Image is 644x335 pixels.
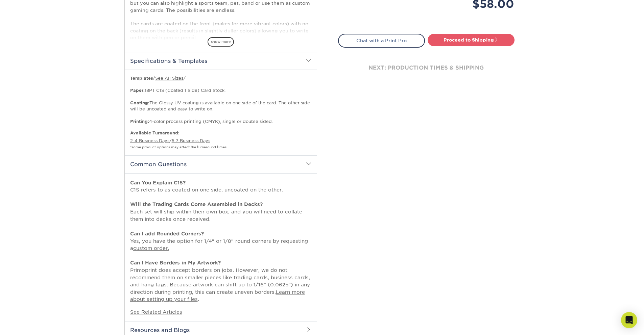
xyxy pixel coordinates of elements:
p: C1S refers to as coated on one side, uncoated on the other. Each set will ship within their own b... [130,179,311,303]
strong: Will the Trading Cards Come Assembled in Decks? [130,201,263,207]
div: next: production times & shipping [338,48,515,88]
strong: Coating: [130,100,149,105]
a: See All Sizes [155,76,183,81]
strong: Paper: [130,88,145,93]
iframe: Google Customer Reviews [2,314,57,333]
a: Chat with a Print Pro [338,34,425,47]
a: See Related Articles [130,309,182,315]
a: 5-7 Business Days [172,138,210,143]
p: / / 18PT C1S (Coated 1 Side) Card Stock. The Glossy UV coating is available on one side of the ca... [130,75,311,125]
b: Available Turnaround: [130,130,180,135]
strong: Printing: [130,119,149,124]
b: Templates [130,76,153,81]
div: Open Intercom Messenger [621,312,637,328]
a: Proceed to Shipping [428,34,515,46]
h2: Common Questions [125,155,317,173]
h2: Specifications & Templates [125,52,317,70]
small: *some product options may affect the turnaround times [130,145,226,149]
strong: Can I add Rounded Corners? [130,231,204,236]
span: show more [208,37,234,46]
strong: Can You Explain C1S? [130,180,186,185]
p: / [130,130,311,150]
a: custom order. [133,245,169,251]
strong: Can I Have Borders in My Artwork? [130,260,221,265]
a: 2-4 Business Days [130,138,169,143]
